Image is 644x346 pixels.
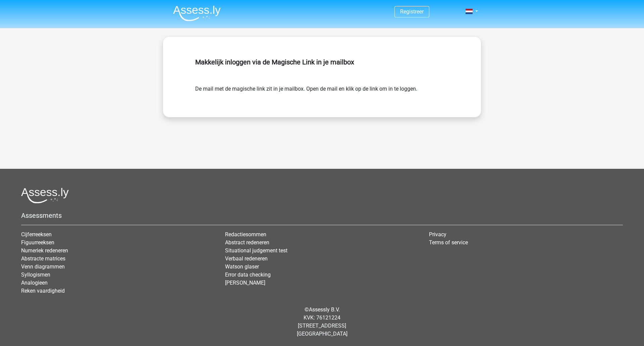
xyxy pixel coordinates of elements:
[225,263,259,270] a: Watson glaser
[21,280,48,286] a: Analogieen
[400,8,424,15] a: Registreer
[225,231,266,238] a: Redactiesommen
[21,231,52,238] a: Cijferreeksen
[225,280,265,286] a: [PERSON_NAME]
[225,255,268,262] a: Verbaal redeneren
[195,85,449,93] form: De mail met de magische link zit in je mailbox. Open de mail en klik op de link om in te loggen.
[21,288,65,294] a: Reken vaardigheid
[195,58,449,66] h5: Makkelijk inloggen via de Magische Link in je mailbox
[21,263,65,270] a: Venn diagrammen
[173,5,221,21] img: Assessly
[225,247,287,254] a: Situational judgement test
[225,271,271,278] a: Error data checking
[21,271,50,278] a: Syllogismen
[429,231,446,238] a: Privacy
[21,247,68,254] a: Numeriek redeneren
[21,239,54,246] a: Figuurreeksen
[21,255,65,262] a: Abstracte matrices
[429,239,468,246] a: Terms of service
[21,188,69,203] img: Assessly logo
[309,306,340,313] a: Assessly B.V.
[16,300,628,343] div: © KVK: 76121224 [STREET_ADDRESS] [GEOGRAPHIC_DATA]
[21,211,623,219] h5: Assessments
[225,239,269,246] a: Abstract redeneren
